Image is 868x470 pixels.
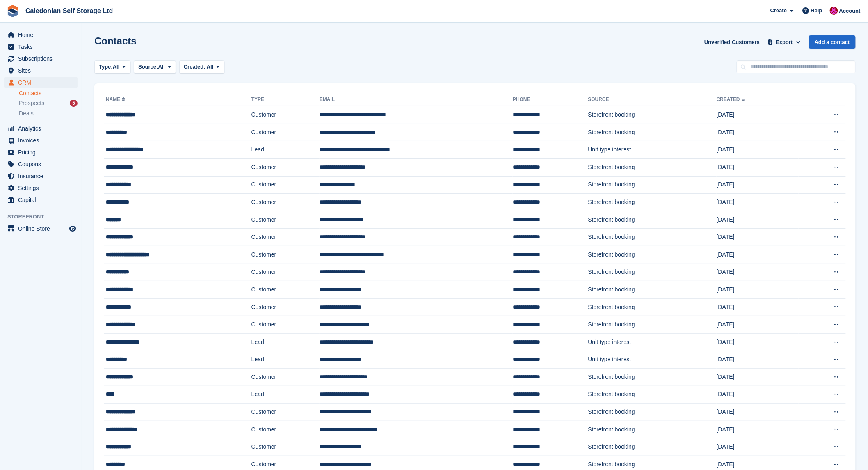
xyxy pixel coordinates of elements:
[766,35,802,49] button: Export
[588,246,717,264] td: Storefront booking
[251,93,320,106] th: Type
[184,64,206,70] span: Created:
[717,141,799,159] td: [DATE]
[588,369,717,386] td: Storefront booking
[588,404,717,421] td: Storefront booking
[717,96,747,102] a: Created
[179,60,224,74] button: Created: All
[588,194,717,211] td: Storefront booking
[4,182,78,194] a: menu
[134,60,176,74] button: Source: All
[588,158,717,176] td: Storefront booking
[588,316,717,334] td: Storefront booking
[18,135,67,146] span: Invoices
[717,194,799,211] td: [DATE]
[18,223,67,234] span: Online Store
[19,110,34,117] span: Deals
[251,124,320,141] td: Customer
[588,264,717,281] td: Storefront booking
[251,264,320,281] td: Customer
[18,158,67,170] span: Coupons
[18,147,67,158] span: Pricing
[717,351,799,369] td: [DATE]
[251,386,320,404] td: Lead
[19,109,78,118] a: Deals
[717,281,799,299] td: [DATE]
[717,264,799,281] td: [DATE]
[717,246,799,264] td: [DATE]
[251,106,320,124] td: Customer
[4,170,78,182] a: menu
[776,38,793,46] span: Export
[588,124,717,141] td: Storefront booking
[717,438,799,456] td: [DATE]
[4,29,78,41] a: menu
[588,298,717,316] td: Storefront booking
[830,7,838,15] img: Donald Mathieson
[251,316,320,334] td: Customer
[588,141,717,159] td: Unit type interest
[588,93,717,106] th: Source
[7,213,82,221] span: Storefront
[588,333,717,351] td: Unit type interest
[717,369,799,386] td: [DATE]
[513,93,588,106] th: Phone
[18,29,67,41] span: Home
[19,99,44,107] span: Prospects
[207,64,214,70] span: All
[717,106,799,124] td: [DATE]
[4,147,78,158] a: menu
[158,63,165,71] span: All
[251,176,320,194] td: Customer
[320,93,513,106] th: Email
[251,229,320,246] td: Customer
[22,4,116,18] a: Caledonian Self Storage Ltd
[4,223,78,234] a: menu
[4,77,78,88] a: menu
[18,77,67,88] span: CRM
[4,194,78,206] a: menu
[4,135,78,146] a: menu
[251,281,320,299] td: Customer
[19,99,78,108] a: Prospects 5
[4,53,78,64] a: menu
[138,63,158,71] span: Source:
[18,170,67,182] span: Insurance
[588,229,717,246] td: Storefront booking
[717,158,799,176] td: [DATE]
[94,35,137,46] h1: Contacts
[588,106,717,124] td: Storefront booking
[588,438,717,456] td: Storefront booking
[717,298,799,316] td: [DATE]
[251,404,320,421] td: Customer
[94,60,130,74] button: Type: All
[588,281,717,299] td: Storefront booking
[588,386,717,404] td: Storefront booking
[251,246,320,264] td: Customer
[717,211,799,229] td: [DATE]
[251,333,320,351] td: Lead
[4,41,78,53] a: menu
[588,421,717,438] td: Storefront booking
[68,224,78,234] a: Preview store
[7,5,19,17] img: stora-icon-8386f47178a22dfd0bd8f6a31ec36ba5ce8667c1dd55bd0f319d3a0aa187defe.svg
[251,158,320,176] td: Customer
[717,333,799,351] td: [DATE]
[717,176,799,194] td: [DATE]
[18,123,67,134] span: Analytics
[4,123,78,134] a: menu
[717,316,799,334] td: [DATE]
[18,65,67,76] span: Sites
[106,96,127,102] a: Name
[4,158,78,170] a: menu
[18,41,67,53] span: Tasks
[717,404,799,421] td: [DATE]
[19,89,78,97] a: Contacts
[701,35,763,49] a: Unverified Customers
[717,229,799,246] td: [DATE]
[18,53,67,64] span: Subscriptions
[251,438,320,456] td: Customer
[251,351,320,369] td: Lead
[717,124,799,141] td: [DATE]
[839,7,861,15] span: Account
